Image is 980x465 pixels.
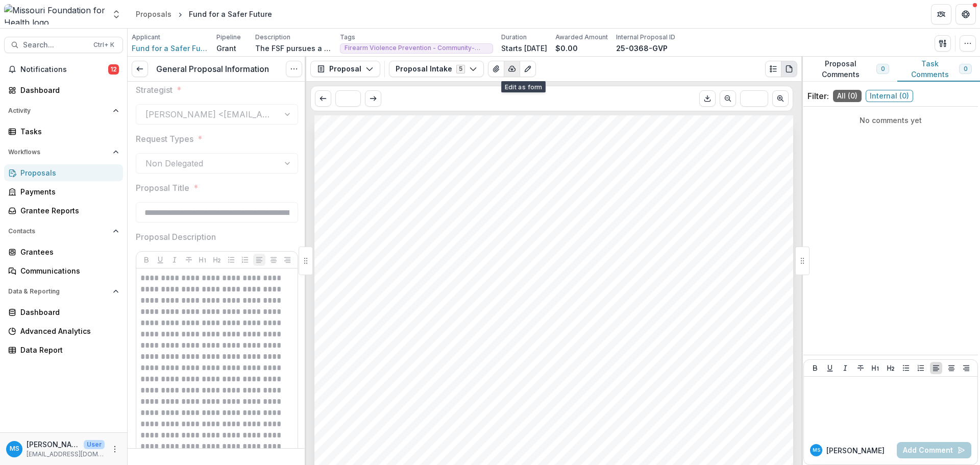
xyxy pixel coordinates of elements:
[826,445,885,456] p: [PERSON_NAME]
[140,254,153,266] button: Bold
[27,439,80,450] p: [PERSON_NAME]
[255,33,290,42] p: Description
[964,65,967,72] span: 0
[20,345,115,355] div: Data Report
[286,61,302,77] button: Options
[4,37,123,53] button: Search...
[4,202,123,219] a: Grantee Reports
[809,362,821,374] button: Bold
[4,223,123,239] button: Open Contacts
[132,43,208,54] a: Fund for a Safer Future
[344,279,486,291] span: Fund for a Safer Future
[765,61,781,77] button: Plaintext view
[616,43,668,54] p: 25-0368-GVP
[168,254,181,266] button: Italicize
[4,103,123,119] button: Open Activity
[900,362,912,374] button: Bullet List
[4,82,123,99] a: Dashboard
[772,90,789,107] button: Scroll to next page
[344,345,428,356] span: Relevant Areas:
[930,362,942,374] button: Align Left
[4,243,123,260] a: Grantees
[866,90,913,102] span: Internal ( 0 )
[520,61,536,77] button: Edit as form
[389,61,484,77] button: Proposal Intake5
[310,61,380,77] button: Proposal
[8,149,109,156] span: Workflows
[20,65,108,74] span: Notifications
[197,254,209,266] button: Heading 1
[4,283,123,300] button: Open Data & Reporting
[428,307,529,317] span: Fund for a Safer Future
[91,39,116,51] div: Ctrl + K
[20,85,115,95] div: Dashboard
[84,440,105,449] p: User
[108,64,119,75] span: 12
[136,9,171,19] div: Proposals
[915,362,927,374] button: Ordered List
[4,323,123,339] a: Advanced Analytics
[945,362,958,374] button: Align Center
[8,107,109,114] span: Activity
[23,41,87,50] span: Search...
[20,265,115,276] div: Communications
[813,448,820,453] div: Megan Simmons
[555,33,608,42] p: Awarded Amount
[955,4,976,25] button: Get Help
[20,167,115,178] div: Proposals
[345,44,488,52] span: Firearm Violence Prevention - Community-informed Data Generation and Application - Data Generatio...
[616,33,675,42] p: Internal Proposal ID
[109,4,124,25] button: Open entity switcher
[501,33,527,42] p: Duration
[154,254,166,266] button: Underline
[824,362,836,374] button: Underline
[931,4,951,25] button: Partners
[365,90,381,107] button: Scroll to next page
[432,346,744,355] span: Firearm Violence Prevention - Community-informed Data Generation and
[433,333,463,342] span: [DATE]
[20,126,115,137] div: Tasks
[409,320,440,330] span: [DATE]
[136,133,193,145] p: Request Types
[156,64,269,74] h3: General Proposal Information
[833,90,862,102] span: All ( 0 )
[4,4,105,25] img: Missouri Foundation for Health logo
[189,9,272,19] div: Fund for a Safer Future
[27,450,105,459] p: [EMAIL_ADDRESS][DOMAIN_NAME]
[885,362,897,374] button: Heading 2
[869,362,881,374] button: Heading 1
[4,304,123,321] a: Dashboard
[344,359,566,369] span: Application - Data Generation and Capacity Building
[960,362,972,374] button: Align Right
[109,443,121,455] button: More
[488,61,504,77] button: View Attached Files
[183,254,195,266] button: Strike
[4,144,123,160] button: Open Workflows
[4,341,123,358] a: Data Report
[344,306,426,317] span: Nonprofit DBA:
[807,90,829,102] p: Filter:
[267,254,280,266] button: Align Center
[211,254,223,266] button: Heading 2
[132,7,276,21] nav: breadcrumb
[897,442,971,458] button: Add Comment
[8,228,109,235] span: Contacts
[253,254,265,266] button: Align Left
[4,123,123,140] a: Tasks
[10,446,19,452] div: Megan Simmons
[854,362,867,374] button: Strike
[20,326,115,336] div: Advanced Analytics
[801,57,897,82] button: Proposal Comments
[216,33,241,42] p: Pipeline
[281,254,293,266] button: Align Right
[255,43,332,54] p: The FSF pursues a grantmaking strategy that includes support for aggressive movement building, po...
[132,33,160,42] p: Applicant
[344,319,406,330] span: Grant Start:
[897,57,980,82] button: Task Comments
[344,332,430,343] span: Submitted Date:
[20,205,115,216] div: Grantee Reports
[136,231,216,243] p: Proposal Description
[4,262,123,279] a: Communications
[8,288,109,295] span: Data & Reporting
